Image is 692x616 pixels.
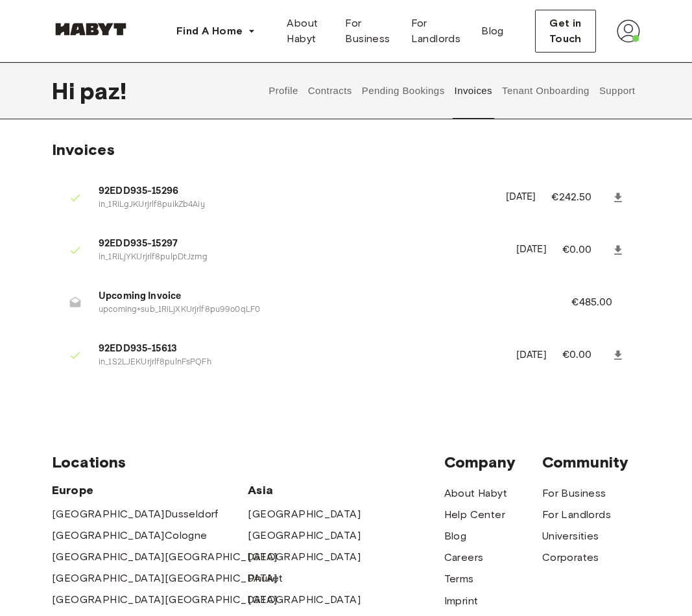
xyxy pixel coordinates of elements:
[516,348,547,363] p: [DATE]
[444,453,542,472] span: Company
[453,62,494,119] button: Invoices
[52,506,165,522] a: [GEOGRAPHIC_DATA]
[264,62,640,119] div: user profile tabs
[516,243,547,257] p: [DATE]
[166,18,266,44] button: Find A Home
[345,16,390,47] span: For Business
[551,190,609,206] p: €242.50
[471,10,514,52] a: Blog
[80,77,126,104] span: paz !
[52,571,165,586] a: [GEOGRAPHIC_DATA]
[248,528,361,543] a: [GEOGRAPHIC_DATA]
[542,528,599,544] a: Universities
[360,62,446,119] button: Pending Bookings
[248,592,361,608] a: [GEOGRAPHIC_DATA]
[99,357,501,369] p: in_1S2LJEKUrjrlf8pulnFsPQFh
[99,237,501,252] span: 92EDD935-15297
[99,304,540,316] p: upcoming+sub_1RiLjXKUrjrlf8pu99o0qLF0
[99,184,490,199] span: 92EDD935-15296
[99,289,540,304] span: Upcoming Invoice
[542,550,599,565] a: Corporates
[444,571,474,587] a: Terms
[506,190,536,205] p: [DATE]
[444,528,467,544] a: Blog
[617,19,640,43] img: avatar
[165,571,278,586] a: [GEOGRAPHIC_DATA]
[444,507,505,523] a: Help Center
[52,528,165,543] a: [GEOGRAPHIC_DATA]
[248,571,283,586] a: Phuket
[335,10,400,52] a: For Business
[165,549,278,565] a: [GEOGRAPHIC_DATA]
[444,486,507,501] a: About Habyt
[411,16,461,47] span: For Landlords
[597,62,637,119] button: Support
[542,507,611,523] a: For Landlords
[165,592,278,608] a: [GEOGRAPHIC_DATA]
[276,10,335,52] a: About Habyt
[52,592,165,608] a: [GEOGRAPHIC_DATA]
[481,23,504,39] span: Blog
[535,10,596,53] button: Get in Touch
[99,199,490,211] p: in_1RiLgJKUrjrlf8puikZb4Aiy
[52,549,165,565] a: [GEOGRAPHIC_DATA]
[165,528,208,543] a: Cologne
[248,482,346,498] span: Asia
[562,348,609,363] p: €0.00
[248,549,361,565] a: [GEOGRAPHIC_DATA]
[287,16,324,47] span: About Habyt
[562,243,609,258] p: €0.00
[542,486,606,501] a: For Business
[165,506,219,522] a: Dusseldorf
[444,593,479,609] a: Imprint
[52,140,115,159] span: Invoices
[267,62,300,119] button: Profile
[99,342,501,357] span: 92EDD935-15613
[501,62,591,119] button: Tenant Onboarding
[52,482,248,498] span: Europe
[401,10,471,52] a: For Landlords
[306,62,353,119] button: Contracts
[571,295,630,311] p: €485.00
[52,453,444,472] span: Locations
[99,252,501,264] p: in_1RiLjYKUrjrlf8pulpDtJzmg
[176,23,243,39] span: Find A Home
[546,16,585,47] span: Get in Touch
[542,453,640,472] span: Community
[52,77,80,104] span: Hi
[248,506,361,522] a: [GEOGRAPHIC_DATA]
[444,550,484,565] a: Careers
[52,23,130,36] img: Habyt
